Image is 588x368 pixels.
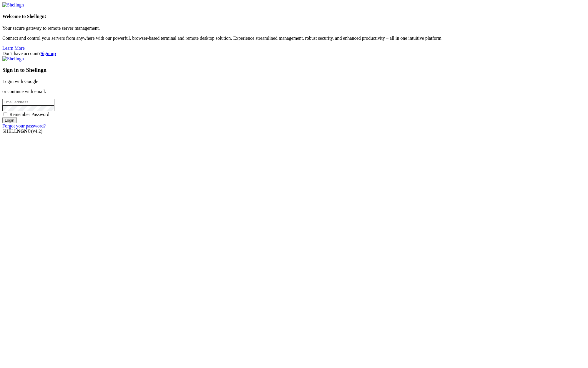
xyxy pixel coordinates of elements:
span: 4.2.0 [31,129,43,134]
img: Shellngn [2,56,24,62]
a: Learn More [2,46,25,51]
p: Connect and control your servers from anywhere with our powerful, browser-based terminal and remo... [2,36,586,41]
a: Login with Google [2,79,38,84]
span: SHELL © [2,129,42,134]
div: Don't have account? [2,51,586,56]
h4: Welcome to Shellngn! [2,14,586,19]
input: Remember Password [4,112,7,116]
input: Email address [2,99,54,105]
h3: Sign in to Shellngn [2,67,586,73]
p: or continue with email: [2,89,586,94]
input: Login [2,117,17,123]
a: Sign up [41,51,56,56]
a: Forgot your password? [2,123,46,128]
img: Shellngn [2,2,24,8]
p: Your secure gateway to remote server management. [2,26,586,31]
b: NGN [17,129,28,134]
span: Remember Password [9,112,49,117]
